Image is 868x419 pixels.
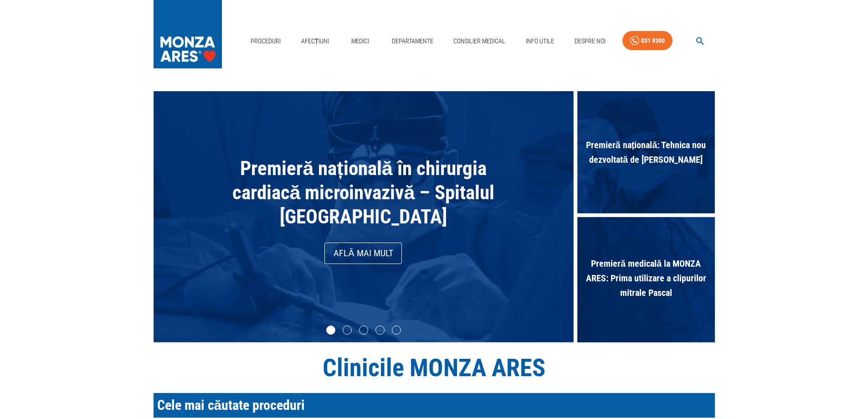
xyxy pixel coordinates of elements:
li: slide item 4 [375,326,385,335]
li: slide item 1 [326,326,335,335]
a: Medici [346,32,375,51]
a: Departamente [388,32,437,51]
li: slide item 5 [392,326,401,335]
a: Despre Noi [571,32,609,51]
span: Premieră națională: Tehnica nou dezvoltată de [PERSON_NAME] [577,133,715,171]
a: Consilier Medical [450,32,509,51]
div: Premieră națională: Tehnica nou dezvoltată de [PERSON_NAME] [577,91,715,217]
a: Află mai mult [324,243,402,264]
div: 031 9300 [641,35,665,47]
a: Afecțiuni [298,32,333,51]
a: Info Utile [522,32,558,51]
span: Premieră medicală la MONZA ARES: Prima utilizare a clipurilor mitrale Pascal [577,252,715,305]
div: Premieră medicală la MONZA ARES: Prima utilizare a clipurilor mitrale Pascal [577,217,715,343]
a: Proceduri [247,32,284,51]
span: Cele mai căutate proceduri [157,397,305,413]
h1: Clinicile MONZA ARES [154,353,715,382]
li: slide item 3 [359,326,368,335]
a: 031 9300 [622,31,673,51]
span: Premieră națională în chirurgia cardiacă microinvazivă – Spitalul [GEOGRAPHIC_DATA] [232,157,495,228]
li: slide item 2 [343,326,352,335]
